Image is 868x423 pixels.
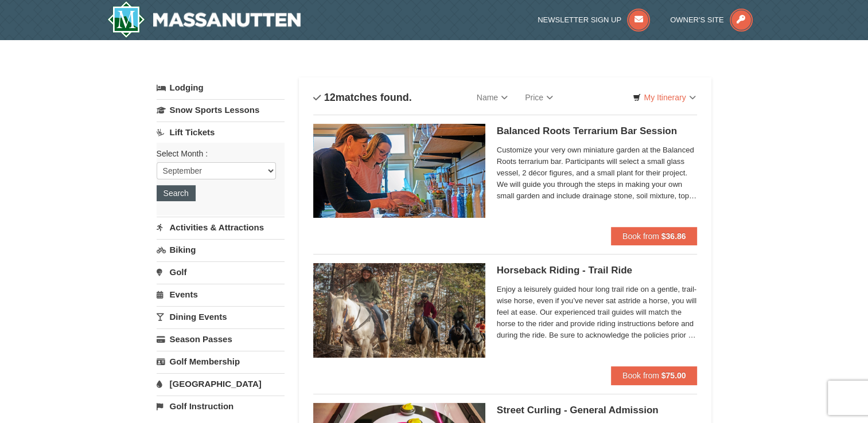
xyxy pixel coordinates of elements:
[661,232,686,241] strong: $36.86
[157,351,285,372] a: Golf Membership
[468,86,516,109] a: Name
[497,405,698,416] h5: Street Curling - General Admission
[313,92,412,103] h4: matches found.
[157,395,285,417] a: Golf Instruction
[538,15,621,24] span: Newsletter Sign Up
[661,371,686,380] strong: $75.00
[497,284,698,341] span: Enjoy a leisurely guided hour long trail ride on a gentle, trail-wise horse, even if you’ve never...
[157,99,285,120] a: Snow Sports Lessons
[157,284,285,305] a: Events
[107,1,301,38] a: Massanutten Resort
[625,89,703,106] a: My Itinerary
[313,124,485,218] img: 18871151-30-393e4332.jpg
[497,144,698,202] span: Customize your very own miniature garden at the Balanced Roots terrarium bar. Participants will s...
[157,77,285,98] a: Lodging
[538,15,650,24] a: Newsletter Sign Up
[611,366,698,385] button: Book from $75.00
[670,15,724,24] span: Owner's Site
[324,92,336,103] span: 12
[157,261,285,283] a: Golf
[611,227,698,245] button: Book from $36.86
[157,185,196,201] button: Search
[497,265,698,276] h5: Horseback Riding - Trail Ride
[622,232,659,241] span: Book from
[157,306,285,327] a: Dining Events
[157,239,285,260] a: Biking
[516,86,562,109] a: Price
[157,328,285,350] a: Season Passes
[157,217,285,238] a: Activities & Attractions
[157,148,276,159] label: Select Month :
[157,122,285,143] a: Lift Tickets
[670,15,753,24] a: Owner's Site
[497,126,698,137] h5: Balanced Roots Terrarium Bar Session
[107,1,301,38] img: Massanutten Resort Logo
[157,373,285,394] a: [GEOGRAPHIC_DATA]
[622,371,659,380] span: Book from
[313,263,485,357] img: 21584748-79-4e8ac5ed.jpg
